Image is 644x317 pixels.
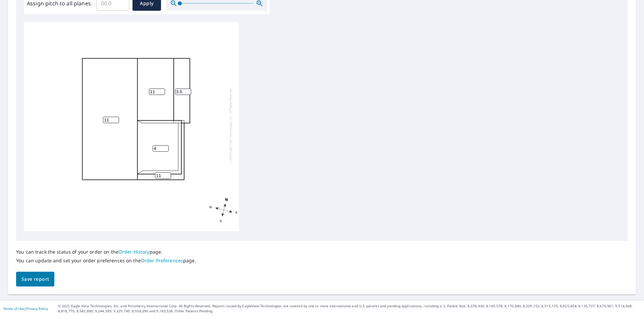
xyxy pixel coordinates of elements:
[26,306,48,311] a: Privacy Policy
[16,258,196,264] p: You can update and set your order preferences on the page.
[16,249,196,255] p: You can track the status of your order on the page.
[3,306,24,311] a: Terms of Use
[16,272,54,287] button: Save report
[141,257,183,264] a: Order Preferences
[58,304,641,314] p: © 2025 Eagle View Technologies, Inc. and Pictometry International Corp. All Rights Reserved. Repo...
[3,307,48,311] p: |
[118,249,150,255] a: Order History
[21,275,49,283] span: Save report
